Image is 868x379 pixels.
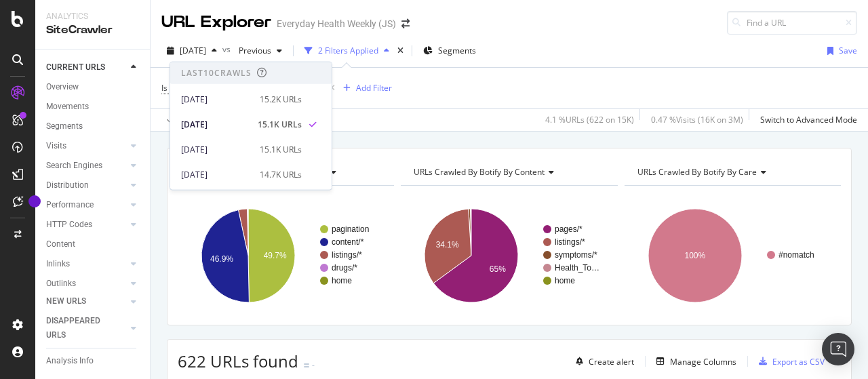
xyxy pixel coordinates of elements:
[161,40,222,62] button: [DATE]
[28,195,41,207] div: Tooltip anchor
[545,114,634,125] div: 4.1 % URLs ( 622 on 15K )
[332,263,357,273] text: drugs/*
[46,277,76,291] div: Outlinks
[46,60,127,75] a: CURRENT URLS
[178,197,391,315] svg: A chart.
[312,359,315,371] div: -
[46,218,127,232] a: HTTP Codes
[822,40,857,62] button: Save
[46,159,102,173] div: Search Engines
[46,198,94,212] div: Performance
[46,354,94,368] div: Analysis Info
[161,82,206,94] span: Is Indexable
[258,118,302,130] div: 15.1K URLs
[651,114,743,125] div: 0.47 % Visits ( 16K on 3M )
[401,197,614,315] svg: A chart.
[46,314,115,342] div: DISAPPEARED URLS
[436,240,459,250] text: 34.1%
[46,294,127,308] a: NEW URLS
[635,161,829,183] h4: URLs Crawled By Botify By care
[222,43,233,55] span: vs
[46,237,75,252] div: Content
[411,161,605,183] h4: URLs Crawled By Botify By content
[210,254,233,264] text: 46.9%
[260,143,302,155] div: 15.1K URLs
[490,264,506,274] text: 65%
[181,143,252,155] div: [DATE]
[438,45,476,56] span: Segments
[46,22,139,38] div: SiteCrawler
[555,276,575,285] text: home
[684,251,705,260] text: 100%
[304,363,309,367] img: Equal
[839,45,857,56] div: Save
[418,40,481,62] button: Segments
[46,139,127,153] a: Visits
[299,40,395,62] button: 2 Filters Applied
[332,237,364,247] text: content/*
[555,263,599,273] text: Health_To…
[46,139,66,153] div: Visits
[46,80,79,94] div: Overview
[46,294,86,308] div: NEW URLS
[46,100,140,114] a: Movements
[570,351,634,372] button: Create alert
[46,354,140,368] a: Analysis Info
[753,351,825,372] button: Export as CSV
[46,257,127,271] a: Inlinks
[414,166,545,178] span: URLs Crawled By Botify By content
[233,45,271,56] span: Previous
[46,60,105,75] div: CURRENT URLS
[46,178,89,193] div: Distribution
[555,224,583,234] text: pages/*
[46,119,83,134] div: Segments
[637,166,757,178] span: URLs Crawled By Botify By care
[332,276,352,285] text: home
[401,19,410,28] div: arrow-right-arrow-left
[778,250,814,260] text: #nomatch
[260,168,302,180] div: 14.7K URLs
[46,218,92,232] div: HTTP Codes
[46,277,127,291] a: Outlinks
[161,109,201,131] button: Apply
[180,45,206,56] span: 2025 Sep. 28th
[555,250,597,260] text: symptoms/*
[589,356,634,367] div: Create alert
[178,350,298,372] span: 622 URLs found
[727,11,857,35] input: Find a URL
[755,109,857,131] button: Switch to Advanced Mode
[625,197,837,315] svg: A chart.
[356,82,392,94] div: Add Filter
[651,353,736,370] button: Manage Columns
[670,356,736,367] div: Manage Columns
[46,100,89,114] div: Movements
[395,44,406,58] div: times
[46,314,127,342] a: DISAPPEARED URLS
[233,40,288,62] button: Previous
[181,93,252,105] div: [DATE]
[46,257,70,271] div: Inlinks
[181,168,252,180] div: [DATE]
[555,237,585,247] text: listings/*
[318,45,378,56] div: 2 Filters Applied
[332,250,362,260] text: listings/*
[46,159,127,173] a: Search Engines
[277,17,396,31] div: Everyday Health Weekly (JS)
[260,93,302,105] div: 15.2K URLs
[760,114,857,125] div: Switch to Advanced Mode
[332,224,369,234] text: pagination
[338,80,392,96] button: Add Filter
[46,198,127,212] a: Performance
[46,11,139,22] div: Analytics
[181,118,250,130] div: [DATE]
[161,11,271,34] div: URL Explorer
[46,80,140,94] a: Overview
[822,333,854,365] div: Open Intercom Messenger
[772,356,825,367] div: Export as CSV
[46,237,140,252] a: Content
[46,178,127,193] a: Distribution
[46,119,140,134] a: Segments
